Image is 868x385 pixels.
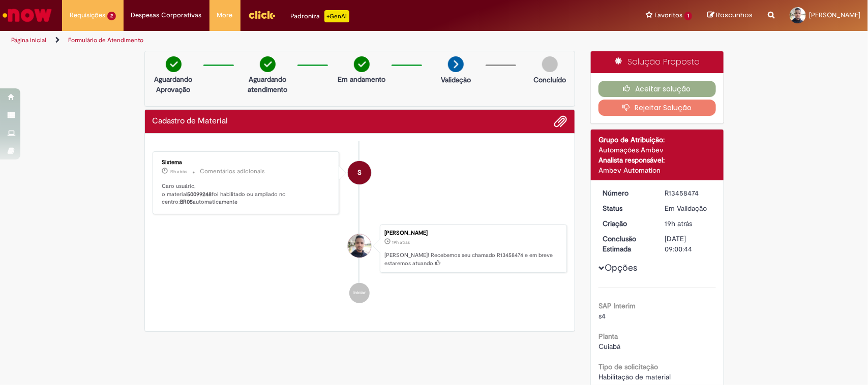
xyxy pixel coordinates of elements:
div: Em Validação [665,203,712,213]
img: ServiceNow [1,5,53,25]
button: Adicionar anexos [554,115,567,128]
span: [PERSON_NAME] [809,11,860,19]
span: More [217,10,233,20]
div: Ambev Automation [598,165,716,175]
div: Automações Ambev [598,145,716,155]
time: 28/08/2025 15:00:35 [665,219,693,228]
p: Em andamento [338,74,385,84]
a: Página inicial [11,36,46,44]
div: Analista responsável: [598,155,716,165]
div: Solução Proposta [591,51,724,73]
p: Validação [441,75,471,85]
a: Rascunhos [707,11,753,20]
span: S [357,161,362,185]
p: Caro usuário, o material foi habilitado ou ampliado no centro: automaticamente [162,182,332,206]
img: img-circle-grey.png [542,56,558,72]
h2: Cadastro de Material Histórico de tíquete [153,117,228,126]
span: 19h atrás [170,169,188,175]
div: Padroniza [291,10,349,22]
p: Aguardando atendimento [243,74,292,94]
small: Comentários adicionais [200,167,265,176]
div: 28/08/2025 15:00:35 [665,218,712,229]
dt: Criação [595,218,657,229]
button: Aceitar solução [598,81,716,97]
img: check-circle-green.png [260,56,276,72]
img: check-circle-green.png [354,56,370,72]
p: [PERSON_NAME]! Recebemos seu chamado R13458474 e em breve estaremos atuando. [384,251,561,267]
div: [PERSON_NAME] [384,230,561,236]
span: 2 [107,12,116,20]
div: Grupo de Atribuição: [598,135,716,145]
ul: Histórico de tíquete [153,141,567,314]
span: Despesas Corporativas [131,10,202,20]
b: 50099248 [188,190,212,198]
ul: Trilhas de página [8,31,571,50]
span: Favoritos [654,10,682,20]
span: 1 [684,12,692,20]
img: click_logo_yellow_360x200.png [248,7,276,22]
div: Sistema [162,159,332,166]
dt: Conclusão Estimada [595,234,657,254]
span: Rascunhos [716,10,753,20]
span: s4 [598,311,606,320]
time: 28/08/2025 15:04:59 [170,169,188,175]
div: R13458474 [665,188,712,198]
img: arrow-next.png [448,56,464,72]
a: Formulário de Atendimento [68,36,143,44]
span: 19h atrás [665,219,693,228]
span: Requisições [70,10,105,20]
b: BR05 [181,198,193,206]
b: SAP Interim [598,301,636,310]
b: Planta [598,332,618,341]
button: Rejeitar Solução [598,100,716,116]
img: check-circle-green.png [166,56,182,72]
dt: Status [595,203,657,213]
div: [DATE] 09:00:44 [665,234,712,254]
span: Cuiabá [598,342,620,351]
span: Habilitação de material [598,372,671,381]
dt: Número [595,188,657,198]
time: 28/08/2025 15:00:35 [392,239,410,245]
p: Concluído [533,75,566,85]
li: Moises Antonio Da Silva Lima [153,224,567,273]
p: +GenAi [324,10,349,22]
div: System [348,161,371,184]
p: Aguardando Aprovação [149,74,198,94]
b: Tipo de solicitação [598,362,658,371]
div: Moises Antonio Da Silva Lima [348,234,371,258]
span: 19h atrás [392,239,410,245]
